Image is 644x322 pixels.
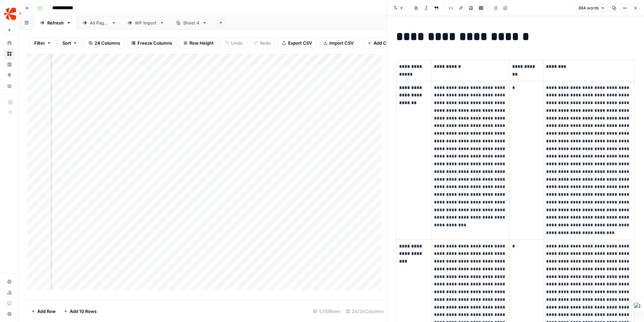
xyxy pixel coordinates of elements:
[37,308,56,315] span: Add Row
[221,38,247,48] button: Undo
[4,309,15,319] button: Help + Support
[95,40,120,46] span: 24 Columns
[4,287,15,298] a: Usage
[4,5,15,22] button: Workspace: ChargebeeOps
[576,4,608,12] button: 884 words
[343,306,386,317] div: 24/24 Columns
[4,48,15,59] a: Browse
[4,298,15,309] a: Learning Hub
[319,38,358,48] button: Import CSV
[4,81,15,91] a: Your Data
[310,306,343,317] div: 1,310 Rows
[135,19,157,26] div: WP Import
[4,38,15,48] a: Home
[34,16,77,30] a: Refresh
[4,59,15,70] a: Insights
[84,38,124,48] button: 24 Columns
[4,8,16,20] img: ChargebeeOps Logo
[231,40,243,46] span: Undo
[179,38,218,48] button: Row Height
[58,38,82,48] button: Sort
[363,38,404,48] button: Add Column
[90,19,109,26] div: All Pages
[27,306,60,317] button: Add Row
[34,40,45,46] span: Filter
[127,38,176,48] button: Freeze Columns
[260,40,271,46] span: Redo
[62,40,71,46] span: Sort
[138,40,172,46] span: Freeze Columns
[579,5,599,11] span: 884 words
[122,16,170,30] a: WP Import
[250,38,275,48] button: Redo
[4,276,15,287] a: Settings
[374,40,399,46] span: Add Column
[60,306,101,317] button: Add 10 Rows
[170,16,213,30] a: Sheet 4
[30,38,55,48] button: Filter
[190,40,214,46] span: Row Height
[329,40,354,46] span: Import CSV
[288,40,312,46] span: Export CSV
[4,70,15,81] a: Opportunities
[47,19,64,26] div: Refresh
[70,308,97,315] span: Add 10 Rows
[183,19,200,26] div: Sheet 4
[77,16,122,30] a: All Pages
[278,38,316,48] button: Export CSV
